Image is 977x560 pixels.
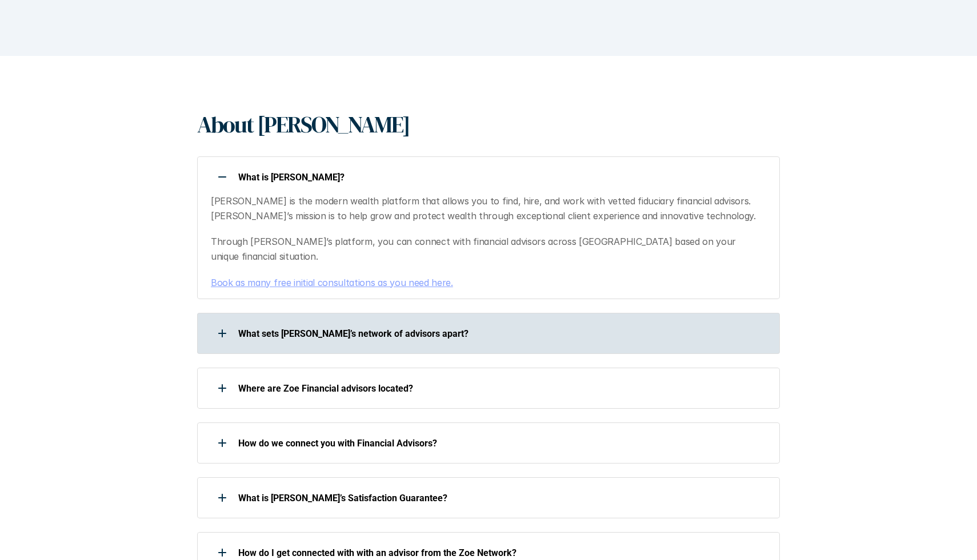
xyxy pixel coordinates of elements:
p: What sets [PERSON_NAME]’s network of advisors apart? [238,328,765,339]
p: How do we connect you with Financial Advisors? [238,438,765,449]
p: [PERSON_NAME] is the modern wealth platform that allows you to find, hire, and work with vetted f... [211,194,766,223]
a: Book as many free initial consultations as you need here. [211,277,453,288]
h1: About [PERSON_NAME] [197,111,410,138]
p: What is [PERSON_NAME]? [238,172,765,183]
p: How do I get connected with with an advisor from the Zoe Network? [238,547,765,558]
p: Where are Zoe Financial advisors located? [238,383,765,394]
p: Through [PERSON_NAME]’s platform, you can connect with financial advisors across [GEOGRAPHIC_DATA... [211,235,766,264]
p: What is [PERSON_NAME]’s Satisfaction Guarantee? [238,493,765,503]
